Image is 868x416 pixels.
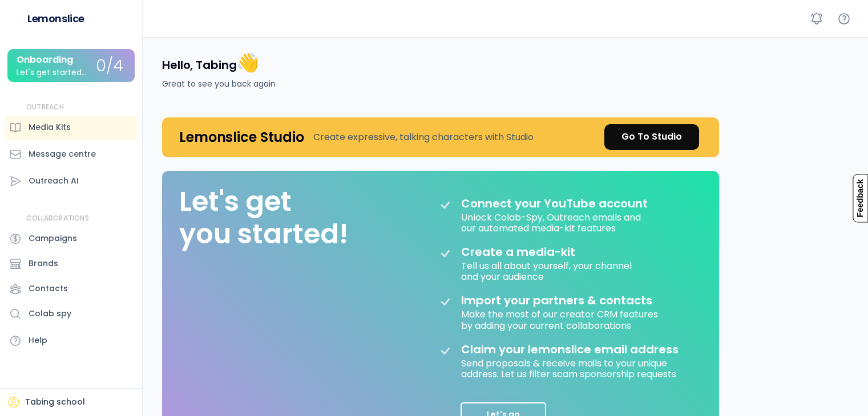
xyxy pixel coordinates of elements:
div: Message centre [29,148,96,160]
img: Lemonslice [9,11,23,25]
h4: Lemonslice Studio [179,128,304,146]
div: Create a media-kit [461,245,604,259]
div: Tabing school [25,397,85,408]
div: Connect your YouTube account [461,197,648,210]
div: Tell us all about yourself, your channel and your audience [461,259,634,282]
div: Help [29,335,47,346]
div: Send proposals & receive mails to your unique address. Let us filter scam sponsorship requests [461,356,689,380]
div: COLLABORATIONS [26,214,89,223]
div: Import your partners & contacts [461,293,652,307]
div: Great to see you back again [162,78,276,90]
div: Let's get started... [17,68,87,77]
a: Go To Studio [604,124,699,150]
div: Campaigns [29,233,77,244]
div: Media Kits [29,121,71,133]
div: Brands [29,258,58,270]
font: 👋 [236,50,259,75]
div: OUTREACH [26,103,64,112]
div: Unlock Colab-Spy, Outreach emails and our automated media-kit features [461,210,643,234]
div: Contacts [29,283,68,295]
div: Onboarding [17,55,73,65]
h4: Hello, Tabing [162,51,259,75]
div: 0/4 [96,58,123,75]
div: Claim your lemonslice email address [461,342,679,356]
div: Lemonslice [27,11,84,26]
div: Make the most of our creator CRM features by adding your current collaborations [461,307,660,331]
div: Outreach AI [29,175,79,187]
div: Create expressive, talking characters with Studio [313,130,534,144]
div: Let's get you started! [179,185,348,251]
div: Colab spy [29,308,71,320]
div: Go To Studio [621,130,682,144]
